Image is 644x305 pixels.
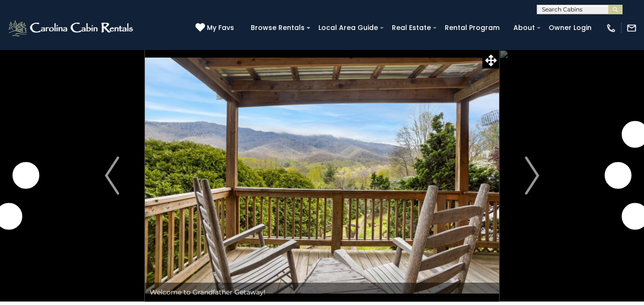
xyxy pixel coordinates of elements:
div: Welcome to Grandfather Getaway! [145,283,499,302]
a: About [509,20,540,35]
button: Previous [79,49,145,302]
img: arrow [525,157,539,195]
button: Next [499,49,565,302]
a: Rental Program [440,20,504,35]
img: phone-regular-white.png [606,23,616,33]
img: mail-regular-white.png [626,23,637,33]
a: Owner Login [544,20,596,35]
span: My Favs [207,23,234,33]
a: My Favs [195,23,236,33]
img: arrow [105,157,119,195]
a: Browse Rentals [246,20,309,35]
a: Real Estate [387,20,436,35]
a: Local Area Guide [314,20,383,35]
img: White-1-2.png [7,19,136,38]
